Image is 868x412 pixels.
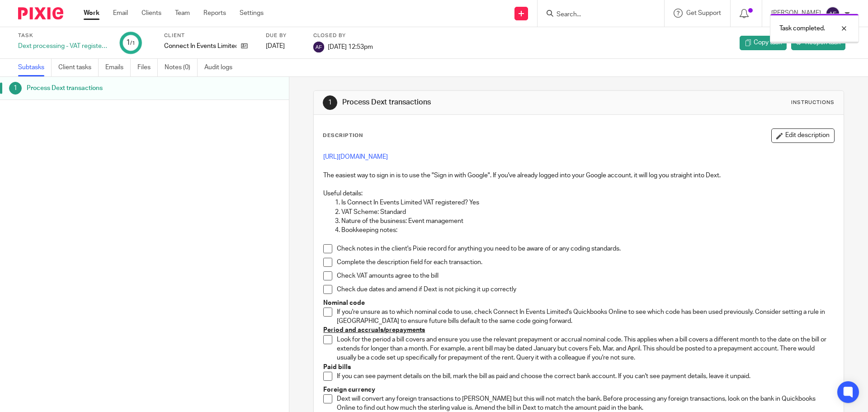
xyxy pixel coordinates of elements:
[323,300,365,306] strong: Nominal code
[203,9,226,18] a: Reports
[323,132,363,139] p: Description
[130,41,135,46] small: /1
[27,81,196,95] h1: Process Dext transactions
[266,42,302,51] div: [DATE]
[341,208,834,217] p: VAT Scheme: Standard
[165,59,198,76] a: Notes (0)
[137,59,158,76] a: Files
[779,24,825,33] p: Task completed.
[18,7,63,19] img: Pixie
[84,9,99,18] a: Work
[323,327,425,333] u: Period and accruals/prepayments
[323,364,351,370] strong: Paid bills
[341,198,834,207] p: Is Connect In Events Limited VAT registered? Yes
[337,271,834,280] p: Check VAT amounts agree to the bill
[313,42,324,52] img: svg%3E
[791,99,835,106] div: Instructions
[164,32,255,39] label: Client
[337,244,834,253] p: Check notes in the client's Pixie record for anything you need to be aware of or any coding stand...
[240,9,264,18] a: Settings
[323,387,375,393] strong: Foreign currency
[9,82,22,95] div: 1
[337,372,834,381] p: If you can see payment details on the bill, mark the bill as paid and choose the correct bank acc...
[323,154,388,160] a: [URL][DOMAIN_NAME]
[323,95,337,110] div: 1
[771,128,835,143] button: Edit description
[126,38,135,48] div: 1
[337,308,834,326] p: If you're unsure as to which nominal code to use, check Connect In Events Limited's Quickbooks On...
[328,43,373,50] span: [DATE] 12:53pm
[337,258,834,267] p: Complete the description field for each transaction.
[175,9,190,18] a: Team
[113,9,128,18] a: Email
[341,226,834,235] p: Bookkeeping notes:
[142,9,161,18] a: Clients
[204,59,239,76] a: Audit logs
[18,42,108,51] div: Dext processing - VAT registered business
[342,98,598,107] h1: Process Dext transactions
[266,32,302,39] label: Due by
[18,59,52,76] a: Subtasks
[323,189,834,198] p: Useful details:
[337,335,834,363] p: Look for the period a bill covers and ensure you use the relevant prepayment or accrual nominal c...
[313,32,373,39] label: Closed by
[341,217,834,226] p: Nature of the business: Event management
[337,285,834,294] p: Check due dates and amend if Dext is not picking it up correctly
[105,59,131,76] a: Emails
[58,59,99,76] a: Client tasks
[164,42,236,51] p: Connect In Events Limited
[826,6,840,21] img: svg%3E
[18,32,108,39] label: Task
[323,171,834,180] p: The easiest way to sign in is to use the "Sign in with Google". If you've already logged into you...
